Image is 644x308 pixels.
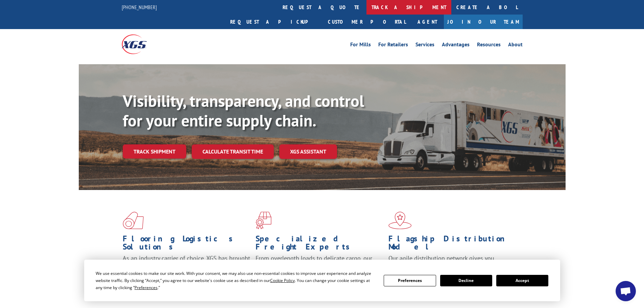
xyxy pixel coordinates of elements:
[256,235,383,254] h1: Specialized Freight Experts
[123,254,250,278] span: As an industry carrier of choice, XGS has brought innovation and dedication to flooring logistics...
[442,42,470,49] a: Advantages
[411,15,444,29] a: Agent
[123,144,186,159] a: Track shipment
[135,285,158,290] span: Preferences
[440,275,492,286] button: Decline
[350,42,371,49] a: For Mills
[616,281,636,301] div: Open chat
[388,212,412,229] img: xgs-icon-flagship-distribution-model-red
[270,278,295,283] span: Cookie Policy
[256,254,383,284] p: From overlength loads to delicate cargo, our experienced staff knows the best way to move your fr...
[388,235,516,254] h1: Flagship Distribution Model
[123,90,364,131] b: Visibility, transparency, and control for your entire supply chain.
[378,42,408,49] a: For Retailers
[96,270,376,291] div: We use essential cookies to make our site work. With your consent, we may also use non-essential ...
[444,15,523,29] a: Join Our Team
[123,212,144,229] img: xgs-icon-total-supply-chain-intelligence-red
[122,4,157,10] a: [PHONE_NUMBER]
[388,254,513,270] span: Our agile distribution network gives you nationwide inventory management on demand.
[256,212,271,229] img: xgs-icon-focused-on-flooring-red
[323,15,411,29] a: Customer Portal
[225,15,323,29] a: Request a pickup
[384,275,436,286] button: Preferences
[415,42,434,49] a: Services
[508,42,523,49] a: About
[477,42,501,49] a: Resources
[496,275,548,286] button: Accept
[123,235,251,254] h1: Flooring Logistics Solutions
[279,144,337,159] a: XGS ASSISTANT
[84,260,560,301] div: Cookie Consent Prompt
[192,144,274,159] a: Calculate transit time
